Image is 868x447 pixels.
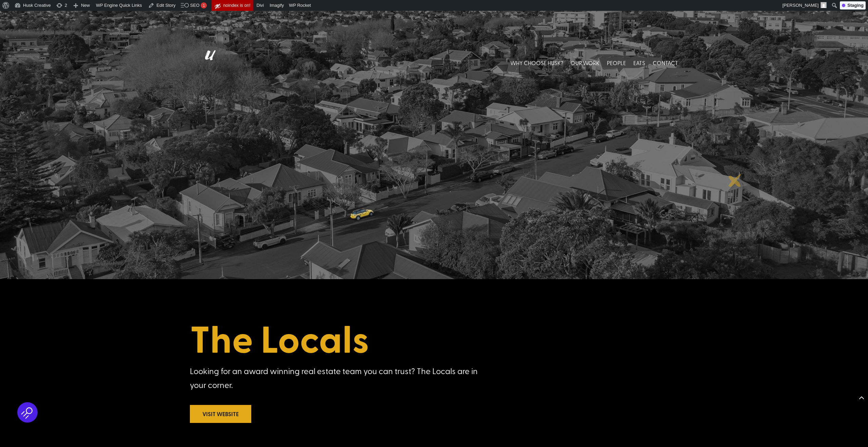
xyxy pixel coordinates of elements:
[633,47,645,78] a: EATS
[510,47,563,78] a: WHY CHOOSE HUSK?
[840,1,866,9] div: Staging
[607,47,626,78] a: PEOPLE
[571,47,599,78] a: OUR WORK
[190,316,678,364] h1: The Locals
[782,3,818,8] span: [PERSON_NAME]
[201,2,207,8] div: 1
[190,405,251,423] a: Visit Website
[190,47,227,78] img: Husk logo
[653,47,678,78] a: CONTACT
[190,364,495,392] div: Looking for an award winning real estate team you can trust? The Locals are in your corner.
